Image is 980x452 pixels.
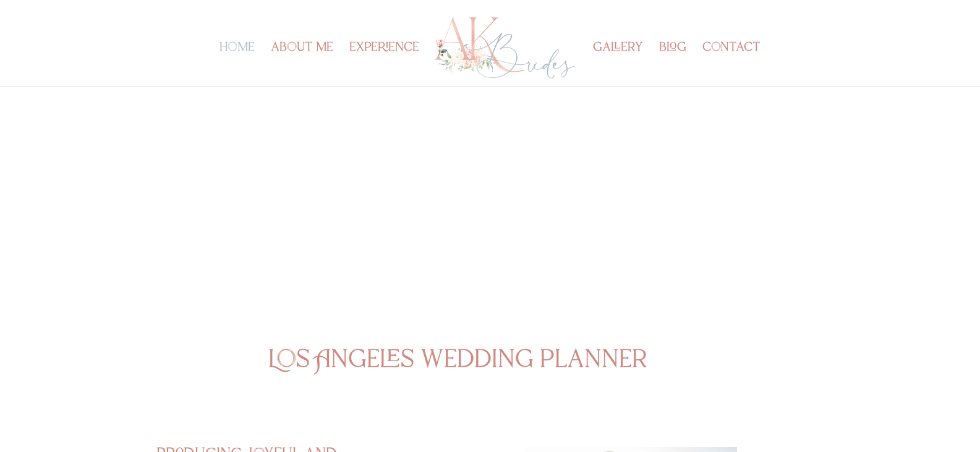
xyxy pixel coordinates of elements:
a: contact [702,43,761,86]
a: gallery [593,43,643,86]
a: blog [659,43,686,86]
a: home [219,43,255,86]
a: experience [349,43,419,86]
a: about me [271,43,333,86]
h1: Los Angeles wedding planner [268,348,711,378]
img: Los Angeles Wedding Planner - AK Brides [433,14,577,82]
